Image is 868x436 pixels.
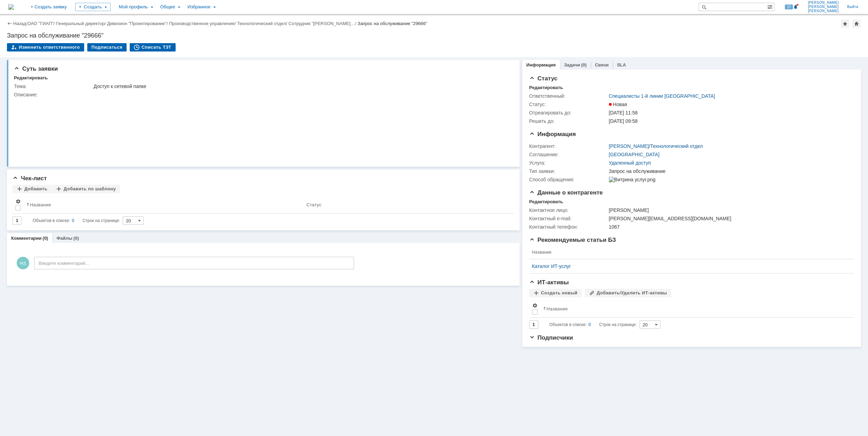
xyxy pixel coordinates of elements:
[529,199,563,205] div: Редактировать
[529,118,608,124] div: Решить до:
[11,236,42,241] a: Комментарии
[609,93,715,99] a: Специалисты 1-й линии [GEOGRAPHIC_DATA]
[529,75,557,82] span: Статус
[169,21,234,26] a: Производственное управление
[27,21,54,26] a: ОАО "ГИАП"
[609,110,638,116] span: [DATE] 11:58
[7,32,861,39] div: Запрос на обслуживание "29666"
[609,224,850,230] div: 1067
[529,102,608,107] div: Статус:
[14,75,48,81] div: Редактировать
[808,9,839,13] span: [PERSON_NAME]
[609,207,850,213] div: [PERSON_NAME]
[841,19,849,28] div: Добавить в избранное
[564,62,580,68] a: Задачи
[609,177,656,182] img: Витрина услуг.png
[529,189,603,196] span: Данные о контрагенте
[785,5,793,9] span: 37
[15,199,21,204] span: Настройки
[595,62,609,68] a: Связи
[306,202,321,207] div: Статус
[237,21,289,26] div: /
[609,102,627,107] span: Новая
[529,246,849,259] th: Название
[357,21,427,26] div: Запрос на обслуживание "29666"
[24,196,304,214] th: Название
[14,65,58,72] span: Суть заявки
[13,21,26,26] a: Назад
[588,320,591,329] div: 0
[767,3,774,10] span: Расширенный поиск
[529,143,608,149] div: Контрагент:
[609,216,850,221] div: [PERSON_NAME][EMAIL_ADDRESS][DOMAIN_NAME]
[650,143,703,149] a: Технологический отдел
[547,306,568,311] div: Название
[609,152,660,157] a: [GEOGRAPHIC_DATA]
[14,92,509,97] div: Описание:
[288,21,357,26] div: /
[529,152,608,157] div: Соглашение:
[94,84,507,89] div: Доступ к сетевой папке
[532,303,538,308] span: Настройки
[8,4,14,10] a: Перейти на домашнюю страницу
[107,21,169,26] div: /
[33,216,120,225] i: Строк на странице:
[529,160,608,166] div: Услуга:
[529,279,569,286] span: ИТ-активы
[852,19,861,28] div: Сделать домашней страницей
[529,216,608,221] div: Контактный e-mail:
[532,263,846,269] a: Каталог ИТ-услуг
[609,143,649,149] a: [PERSON_NAME]
[609,143,703,149] div: /
[609,160,651,166] a: Удаленный доступ
[581,62,587,68] div: (0)
[56,21,107,26] div: /
[529,110,608,116] div: Отреагировать до:
[169,21,237,26] div: /
[529,207,608,213] div: Контактное лицо:
[73,236,79,241] div: (0)
[540,300,849,318] th: Название
[529,334,573,341] span: Подписчики
[617,62,626,68] a: SLA
[529,85,563,90] div: Редактировать
[56,236,72,241] a: Файлы
[30,202,51,207] div: Название
[107,21,167,26] a: Дивизион "Проектирование"
[72,216,74,225] div: 0
[529,237,616,243] span: Рекомендуемые статьи БЗ
[527,62,556,68] a: Информация
[288,21,355,26] a: Сотрудник "[PERSON_NAME]…
[237,21,286,26] a: Технологический отдел
[529,168,608,174] div: Тип заявки:
[33,218,70,223] span: Объектов в списке:
[529,177,608,182] div: Способ обращения:
[26,21,27,26] div: |
[14,84,92,89] div: Тема:
[43,236,48,241] div: (0)
[17,257,29,269] span: МД
[549,320,637,329] i: Строк на странице:
[529,131,576,137] span: Информация
[609,118,638,124] span: [DATE] 09:58
[609,168,850,174] div: Запрос на обслуживание
[304,196,508,214] th: Статус
[808,5,839,9] span: [PERSON_NAME]
[56,21,104,26] a: Генеральный директор
[8,4,14,10] img: logo
[27,21,56,26] div: /
[13,175,47,182] span: Чек-лист
[808,1,839,5] span: [PERSON_NAME]
[75,3,111,11] div: Создать
[529,93,608,99] div: Ответственный:
[529,224,608,230] div: Контактный телефон:
[549,322,587,327] span: Объектов в списке:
